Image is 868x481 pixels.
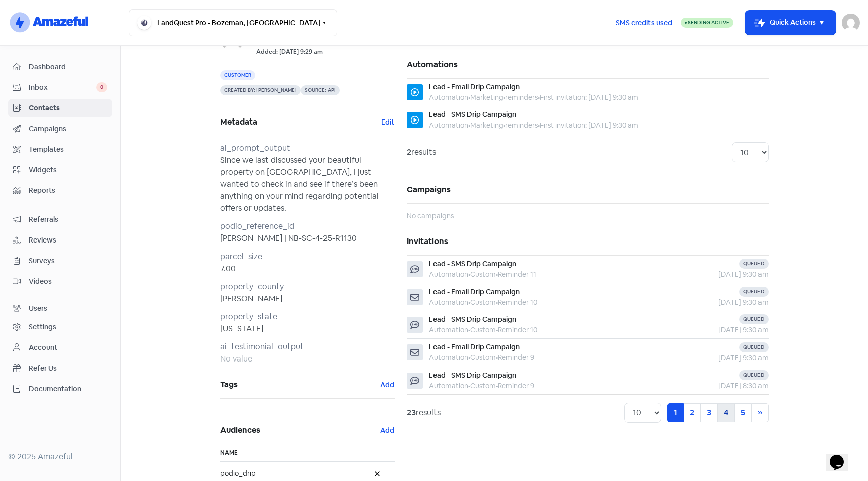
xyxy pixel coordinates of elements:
a: Next [751,403,769,422]
span: reminders [505,121,538,130]
span: Referrals [29,214,107,225]
b: • [468,353,470,362]
span: » [758,407,762,418]
div: [PERSON_NAME] | NB-SC-4-25-R1130 [220,232,395,245]
h5: Invitations [407,228,769,255]
strong: 23 [407,407,416,418]
div: Automation Custom Reminder 9 [429,381,534,391]
span: No campaigns [407,211,454,220]
a: Sending Active [681,17,733,29]
span: Campaigns [29,124,107,134]
a: 4 [717,403,735,422]
span: First invitation: [DATE] 9:30 am [540,121,638,130]
span: Tags [220,377,380,392]
strong: 2 [407,147,411,157]
div: Settings [29,322,56,332]
a: Contacts [8,99,112,117]
b: • [468,93,470,102]
span: Dashboard [29,62,107,72]
div: No value [220,353,395,365]
span: Widgets [29,165,107,175]
span: Reports [29,185,107,196]
div: [DATE] 9:30 am [665,269,769,280]
a: Widgets [8,161,112,179]
img: User [842,14,860,32]
div: [DATE] 9:30 am [665,297,769,308]
div: Automation Custom Reminder 11 [429,269,536,280]
small: Added: [DATE] 9:29 am [256,47,323,57]
span: Lead - SMS Drip Campaign [429,371,516,380]
a: Users [8,299,112,318]
div: Lead - SMS Drip Campaign [429,109,516,120]
b: • [468,121,470,130]
a: 5 [734,403,752,422]
b: • [468,381,470,390]
div: property_county [220,281,395,293]
div: Users [29,303,47,314]
div: [DATE] 9:30 am [665,353,769,364]
span: Videos [29,276,107,287]
div: property_state [220,311,395,323]
span: Marketing [470,93,503,102]
b: • [468,270,470,279]
a: Templates [8,140,112,159]
button: Quick Actions [745,11,836,35]
b: • [538,121,540,130]
button: LandQuest Pro - Bozeman, [GEOGRAPHIC_DATA] [129,9,337,36]
div: [DATE] 8:30 am [665,381,769,391]
span: Automation [429,93,468,102]
div: Lead - Email Drip Campaign [429,82,520,92]
b: • [468,325,470,334]
div: Since we last discussed your beautiful property on [GEOGRAPHIC_DATA], I just wanted to check in a... [220,154,395,214]
b: • [503,121,505,130]
a: 3 [700,403,718,422]
span: Customer [220,70,255,80]
div: Account [29,342,57,353]
span: Refer Us [29,363,107,374]
span: Created by: [PERSON_NAME] [220,85,301,95]
div: Automation Custom Reminder 9 [429,352,534,363]
div: [US_STATE] [220,323,395,335]
span: podio_drip [220,468,370,479]
a: Settings [8,318,112,336]
span: Source: API [301,85,340,95]
a: Referrals [8,210,112,229]
h5: Campaigns [407,176,769,203]
button: Add [380,425,395,436]
span: Templates [29,144,107,155]
div: Queued [739,259,769,269]
div: ai_testimonial_output [220,341,395,353]
a: 2 [683,403,701,422]
a: Documentation [8,380,112,398]
span: Audiences [220,423,380,438]
a: Videos [8,272,112,291]
span: reminders [505,93,538,102]
div: Queued [739,342,769,352]
a: 1 [667,403,684,422]
span: SMS credits used [616,18,672,28]
span: Documentation [29,384,107,394]
b: • [503,93,505,102]
div: [DATE] 9:30 am [665,325,769,335]
b: • [496,325,498,334]
a: Surveys [8,252,112,270]
b: • [538,93,540,102]
div: podio_reference_id [220,220,395,232]
div: [PERSON_NAME] [220,293,395,305]
b: • [496,381,498,390]
span: Inbox [29,82,96,93]
span: Contacts [29,103,107,113]
a: SMS credits used [607,17,681,27]
span: Lead - Email Drip Campaign [429,287,520,296]
div: 7.00 [220,263,395,275]
span: Lead - Email Drip Campaign [429,342,520,351]
div: Queued [739,314,769,324]
span: Reviews [29,235,107,246]
a: Inbox 0 [8,78,112,97]
a: Reviews [8,231,112,250]
a: Campaigns [8,119,112,138]
div: parcel_size [220,251,395,263]
div: Queued [739,287,769,297]
b: • [496,270,498,279]
div: results [407,407,441,419]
